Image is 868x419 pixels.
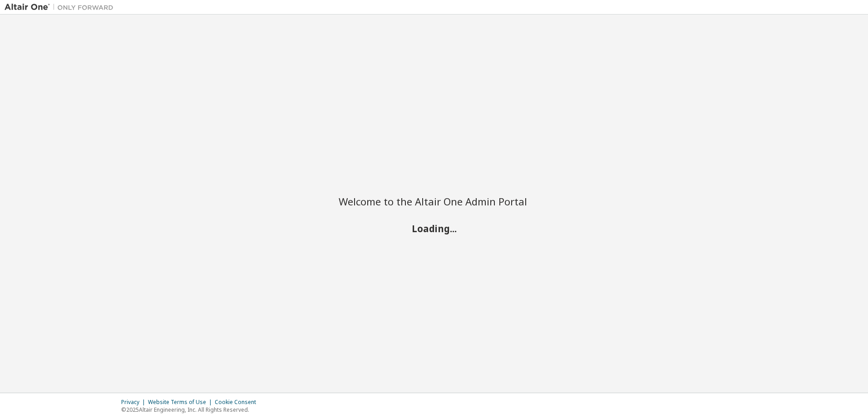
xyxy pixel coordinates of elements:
[215,399,261,406] div: Cookie Consent
[339,195,529,208] h2: Welcome to the Altair One Admin Portal
[339,223,529,234] h2: Loading...
[121,399,148,406] div: Privacy
[148,399,215,406] div: Website Terms of Use
[5,3,118,12] img: Altair One
[121,406,261,414] p: © 2025 Altair Engineering, Inc. All Rights Reserved.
